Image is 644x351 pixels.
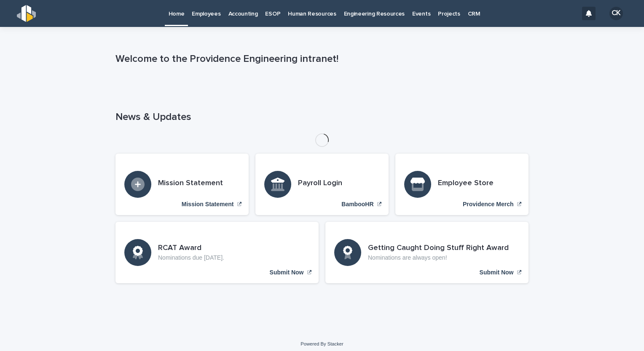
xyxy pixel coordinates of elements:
[480,269,514,276] p: Submit Now
[115,53,525,65] p: Welcome to the Providence Engineering intranet!
[115,111,529,123] h1: News & Updates
[115,222,319,283] a: Submit Now
[158,179,223,188] h3: Mission Statement
[301,341,343,346] a: Powered By Stacker
[438,179,494,188] h3: Employee Store
[395,154,529,215] a: Providence Merch
[341,201,373,208] p: BambooHR
[182,201,234,208] p: Mission Statement
[255,154,389,215] a: BambooHR
[158,254,224,261] p: Nominations due [DATE].
[368,244,509,253] h3: Getting Caught Doing Stuff Right Award
[463,201,514,208] p: Providence Merch
[270,269,304,276] p: Submit Now
[158,244,224,253] h3: RCAT Award
[298,179,342,188] h3: Payroll Login
[325,222,529,283] a: Submit Now
[368,254,509,261] p: Nominations are always open!
[609,7,623,20] div: CK
[115,154,249,215] a: Mission Statement
[17,5,36,22] img: s5b5MGTdWwFoU4EDV7nw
